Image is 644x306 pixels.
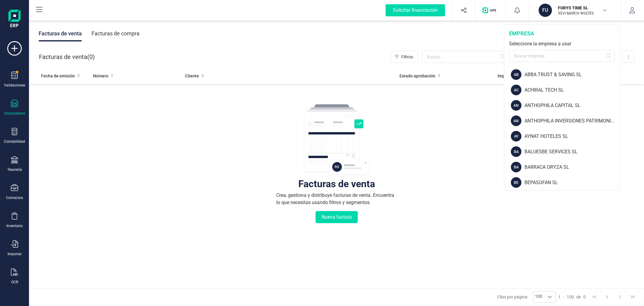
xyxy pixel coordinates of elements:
[511,162,521,172] div: BA
[316,211,358,223] button: Nueva factura
[627,291,639,303] button: Last Page
[511,69,521,80] div: AB
[276,192,397,206] div: Crea, gestiona y distribuye facturas de venta. Encuentra lo que necesitas usando filtros y segmen...
[4,83,25,88] div: Validaciones
[482,7,498,13] img: Logo de OPS
[524,148,620,155] div: BALUESBE SERVICES SL
[539,4,552,17] div: FU
[536,1,614,20] button: FUFURYS TIME SLXEVI MARCH WOLTÉS
[11,280,18,285] div: OCR
[511,131,521,142] div: AY
[524,86,620,94] div: ACHIRAL TECH SL
[7,167,22,172] div: Tesorería
[511,116,521,126] div: AN
[576,294,581,300] span: de
[567,294,574,300] span: 100
[303,103,370,176] img: img-empty-table.svg
[558,5,606,11] p: FURYS TIME SL
[524,102,620,109] div: ANTHOPHILA CAPITAL SL
[4,139,25,144] div: Contabilidad
[422,51,509,63] input: Buscar...
[511,177,521,188] div: BE
[185,73,199,79] span: Cliente
[93,73,108,79] span: Número
[509,50,615,62] input: Buscar empresa
[91,26,139,41] div: Facturas de compra
[89,53,93,61] span: 0
[6,223,23,228] div: Inventario
[391,51,418,63] button: Filtros
[524,164,620,171] div: BARRACA ORYZA SL
[558,294,586,300] div: -
[497,291,556,303] div: Filas por página:
[8,10,21,29] img: Logo Finanedi
[39,26,82,41] div: Facturas de venta
[511,85,521,95] div: AC
[509,29,615,38] div: empresa
[8,252,22,256] div: Importar
[386,4,445,16] div: Solicitar financiación
[6,195,23,200] div: Contactos
[511,100,521,111] div: AN
[583,294,586,300] span: 0
[4,111,25,116] div: Documentos
[399,73,435,79] span: Estado aprobación
[589,291,600,303] button: First Page
[509,40,615,47] div: Seleccione la empresa a usar
[524,133,620,140] div: AYNAT HOTELES SL
[378,1,452,20] button: Solicitar financiación
[298,181,375,187] div: Facturas de venta
[41,73,75,79] span: Fecha de emisión
[401,54,413,60] span: Filtros
[533,291,544,302] span: 100
[558,11,606,16] p: XEVI MARCH WOLTÉS
[524,71,620,78] div: ABBA TRUST & SAVING SL
[601,291,613,303] button: Previous Page
[614,291,626,303] button: Next Page
[524,179,620,186] div: BEPASOFAN SL
[498,73,513,79] span: Importe
[558,294,561,300] span: 1
[524,117,620,125] div: ANTHOPHILA INVERSIONES PATRIMONIALES SL
[511,146,521,157] div: BA
[39,51,95,63] div: Facturas de venta ( )
[479,1,502,20] button: Logo de OPS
